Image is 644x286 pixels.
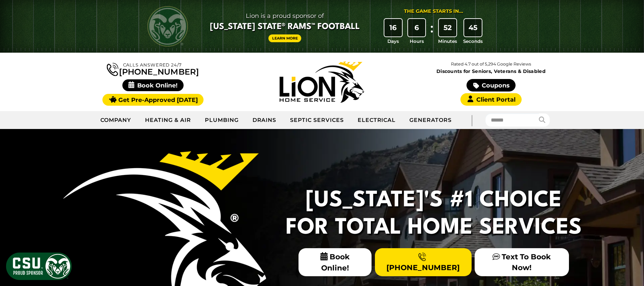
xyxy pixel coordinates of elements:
a: Electrical [351,112,403,129]
a: Learn More [268,34,302,42]
span: Days [387,38,399,45]
a: [PHONE_NUMBER] [375,248,472,276]
a: Text To Book Now! [475,248,569,276]
a: Generators [403,112,458,129]
a: Septic Services [283,112,351,129]
div: The Game Starts in... [404,8,463,15]
div: 16 [384,19,402,36]
span: Lion is a proud sponsor of [210,10,360,21]
span: Book Online! [299,248,372,276]
a: Company [94,112,139,129]
a: [PHONE_NUMBER] [107,61,199,76]
span: Seconds [463,38,483,45]
div: : [428,19,435,45]
img: Lion Home Service [280,61,364,103]
span: Hours [410,38,424,45]
a: Coupons [467,79,515,92]
a: Plumbing [198,112,246,129]
img: CSU Sponsor Badge [5,252,73,281]
p: Rated 4.7 out of 5,294 Google Reviews [406,60,575,68]
img: CSU Rams logo [147,6,188,47]
h2: [US_STATE]'s #1 Choice For Total Home Services [282,187,586,241]
div: 52 [439,19,456,36]
div: 45 [464,19,482,36]
a: Heating & Air [138,112,198,129]
span: Discounts for Seniors, Veterans & Disabled [408,69,574,74]
a: Get Pre-Approved [DATE] [102,94,204,106]
span: Book Online! [122,79,184,91]
span: Minutes [438,38,457,45]
a: Client Portal [460,93,521,106]
span: [US_STATE] State® Rams™ Football [210,21,360,33]
a: Drains [246,112,284,129]
div: | [458,111,485,129]
div: 6 [408,19,426,36]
